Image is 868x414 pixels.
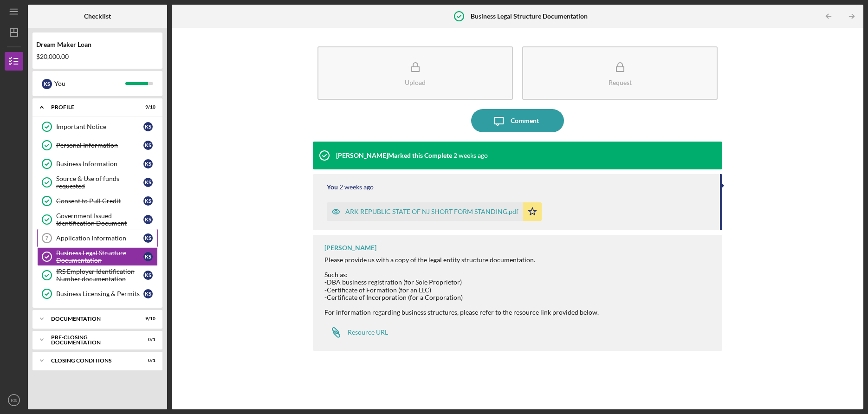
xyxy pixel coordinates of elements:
[317,46,513,100] button: Upload
[56,290,143,298] div: Business Licensing & Permits
[37,136,158,155] a: Personal InformationKS
[339,183,374,191] time: 2025-09-06 22:54
[5,391,23,409] button: KS
[84,13,111,20] b: Checklist
[56,212,143,227] div: Government Issued Identification Document
[37,266,158,285] a: IRS Employer Identification Number documentationKS
[51,335,132,345] div: Pre-Closing Documentation
[45,235,48,241] tspan: 7
[51,316,132,322] div: Documentation
[54,76,125,91] div: You
[37,229,158,247] a: 7Application InformationKS
[324,244,376,252] div: [PERSON_NAME]
[56,234,143,242] div: Application Information
[56,249,143,264] div: Business Legal Structure Documentation
[345,208,518,215] div: ARK REPUBLIC STATE OF NJ SHORT FORM STANDING.pdf
[143,122,153,131] div: K S
[143,271,153,280] div: K S
[56,197,143,205] div: Consent to Pull Credit
[139,337,155,343] div: 0 / 1
[324,323,388,342] a: Resource URL
[37,285,158,303] a: Business Licensing & PermitsKS
[36,53,159,60] div: $20,000.00
[11,398,17,403] text: KS
[36,41,159,48] div: Dream Maker Loan
[139,104,155,110] div: 9 / 10
[609,79,632,86] div: Request
[143,159,153,168] div: K S
[143,178,153,187] div: K S
[324,256,599,316] div: Please provide us with a copy of the legal entity structure documentation. Such as: -DBA business...
[143,289,153,298] div: K S
[471,109,564,132] button: Comment
[51,104,132,110] div: Profile
[37,117,158,136] a: Important NoticeKS
[511,109,539,132] div: Comment
[453,152,488,159] time: 2025-09-07 10:26
[327,183,338,191] div: You
[56,142,143,149] div: Personal Information
[51,358,132,363] div: Closing Conditions
[56,123,143,130] div: Important Notice
[348,329,388,336] div: Resource URL
[143,196,153,206] div: K S
[143,141,153,150] div: K S
[139,316,155,322] div: 9 / 10
[56,160,143,168] div: Business Information
[37,192,158,210] a: Consent to Pull CreditKS
[37,210,158,229] a: Government Issued Identification DocumentKS
[37,173,158,192] a: Source & Use of funds requestedKS
[37,247,158,266] a: Business Legal Structure DocumentationKS
[143,233,153,243] div: K S
[471,13,588,20] b: Business Legal Structure Documentation
[143,252,153,261] div: K S
[143,215,153,224] div: K S
[139,358,155,363] div: 0 / 1
[42,79,52,89] div: K S
[327,202,542,221] button: ARK REPUBLIC STATE OF NJ SHORT FORM STANDING.pdf
[336,152,452,159] div: [PERSON_NAME] Marked this Complete
[405,79,426,86] div: Upload
[522,46,718,100] button: Request
[37,155,158,173] a: Business InformationKS
[56,175,143,190] div: Source & Use of funds requested
[56,268,143,283] div: IRS Employer Identification Number documentation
